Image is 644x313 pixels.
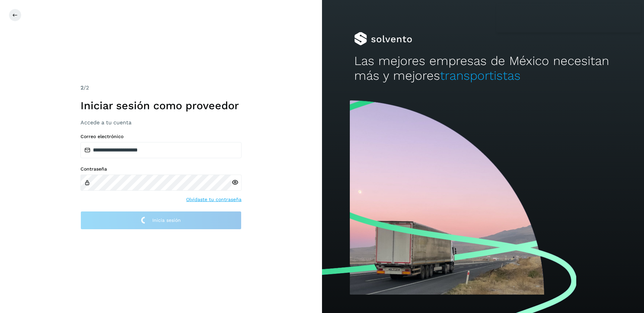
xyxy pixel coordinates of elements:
[80,166,241,172] label: Contraseña
[80,119,241,126] h3: Accede a tu cuenta
[80,211,241,230] button: Inicia sesión
[80,84,241,92] div: /2
[440,68,521,83] span: transportistas
[80,134,241,139] label: Correo electrónico
[80,84,84,91] span: 2
[152,218,181,223] span: Inicia sesión
[354,54,612,83] h2: Las mejores empresas de México necesitan más y mejores
[80,99,241,112] h1: Iniciar sesión como proveedor
[186,196,241,203] a: Olvidaste tu contraseña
